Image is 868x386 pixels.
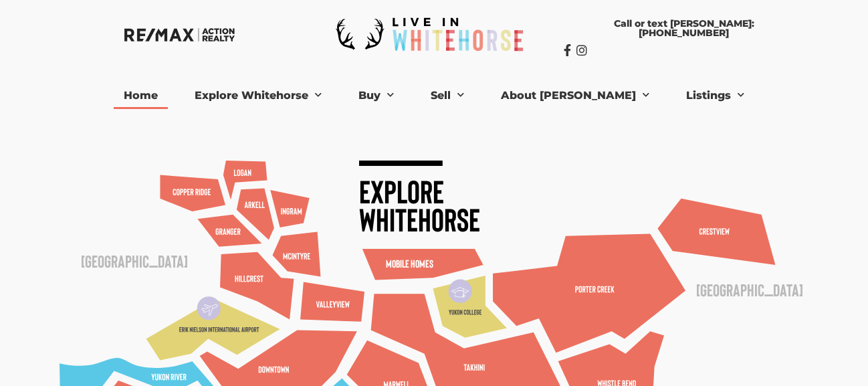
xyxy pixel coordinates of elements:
[185,82,332,109] a: Explore Whitehorse
[114,82,168,109] a: Home
[81,250,188,271] text: [GEOGRAPHIC_DATA]
[491,82,659,109] a: About [PERSON_NAME]
[359,171,444,210] text: Explore
[564,12,803,44] a: Call or text [PERSON_NAME]: [PHONE_NUMBER]
[577,19,790,37] span: Call or text [PERSON_NAME]: [PHONE_NUMBER]
[386,257,433,270] text: Mobile Homes
[676,82,754,109] a: Listings
[696,279,803,300] text: [GEOGRAPHIC_DATA]
[66,82,802,109] nav: Menu
[359,199,480,238] text: Whitehorse
[348,82,404,109] a: Buy
[421,82,474,109] a: Sell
